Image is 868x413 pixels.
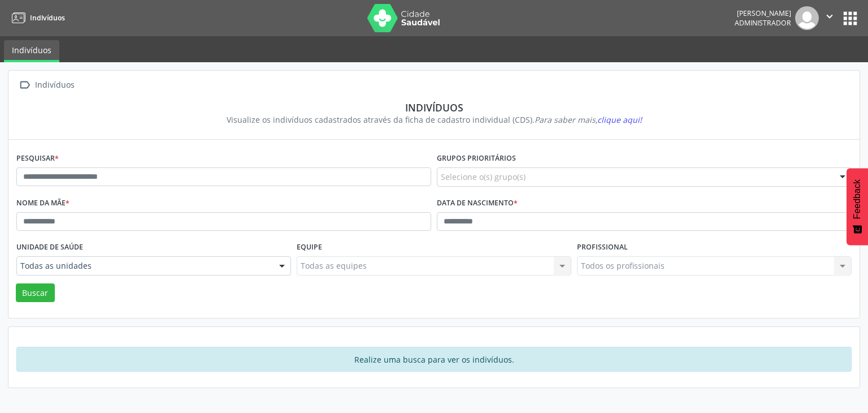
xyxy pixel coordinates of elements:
span: Feedback [852,179,862,219]
span: Selecione o(s) grupo(s) [441,171,526,183]
a:  Indivíduos [16,77,76,93]
div: [PERSON_NAME] [735,8,791,18]
i:  [16,77,33,93]
i: Para saber mais, [535,114,642,125]
label: Unidade de saúde [16,239,83,256]
label: Profissional [577,239,628,256]
button: Feedback - Mostrar pesquisa [847,168,868,245]
span: Indivíduos [30,13,65,23]
a: Indivíduos [8,8,65,27]
div: Visualize os indivíduos cadastrados através da ficha de cadastro individual (CDS). [24,114,844,126]
a: Indivíduos [4,40,59,62]
button: apps [840,8,860,28]
button: Buscar [16,283,55,303]
label: Grupos prioritários [437,150,516,167]
span: Administrador [735,18,791,28]
span: clique aqui! [597,114,642,125]
div: Indivíduos [24,101,844,114]
label: Pesquisar [16,150,59,167]
label: Nome da mãe [16,195,70,212]
label: Data de nascimento [437,195,518,212]
span: Todas as unidades [20,260,268,272]
img: img [795,6,819,30]
div: Indivíduos [33,77,76,93]
div: Realize uma busca para ver os indivíduos. [16,347,852,372]
button:  [819,6,840,30]
label: Equipe [297,239,322,256]
i:  [823,10,836,23]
